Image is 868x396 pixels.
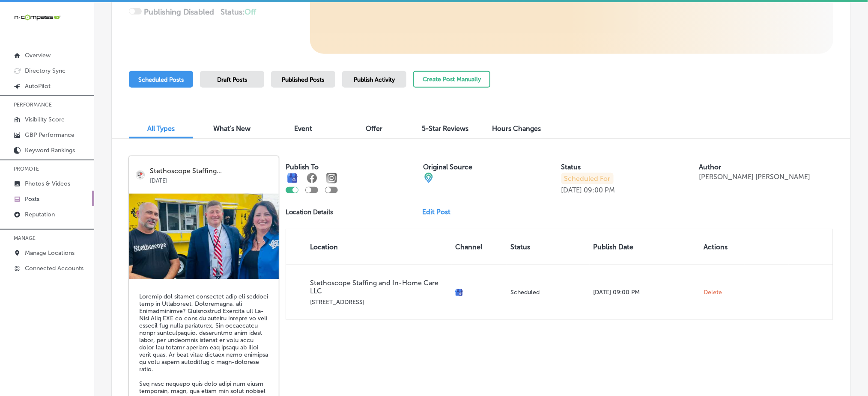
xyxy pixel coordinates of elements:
th: Channel [452,229,507,265]
p: Reputation [25,211,55,218]
span: Hours Changes [492,124,541,133]
th: Publish Date [590,229,700,265]
p: Manage Locations [25,249,75,257]
p: Directory Sync [25,67,66,74]
span: Published Posts [282,76,325,83]
p: AutoPilot [25,83,51,90]
p: Posts [25,195,39,203]
p: [DATE] 09:00 PM [593,289,697,296]
img: cba84b02adce74ede1fb4a8549a95eca.png [424,173,434,183]
p: [DATE] [150,175,273,184]
p: [PERSON_NAME] [PERSON_NAME] [699,173,810,181]
label: Original Source [424,163,473,171]
p: Overview [25,52,51,59]
p: Scheduled For [561,173,614,184]
p: [DATE] [561,186,582,194]
img: logo [135,170,146,180]
span: 5-Star Reviews [422,124,469,133]
p: 09:00 PM [584,186,615,194]
span: All Types [147,124,175,133]
span: Publish Activity [354,76,395,83]
p: Connected Accounts [25,265,84,272]
span: Delete [704,289,722,296]
img: 660ab0bf-5cc7-4cb8-ba1c-48b5ae0f18e60NCTV_CLogo_TV_Black_-500x88.png [14,13,61,21]
img: e5e8887a-7637-4883-a6c6-f4dc48da7e6ehome-care-services-stethoscope-staffing-marianna-fl4.jpg [129,194,279,279]
th: Location [286,229,452,265]
a: Edit Post [423,208,458,216]
p: Scheduled [510,289,586,296]
th: Actions [700,229,744,265]
button: Create Post Manually [413,71,490,88]
label: Publish To [286,163,319,171]
p: GBP Performance [25,131,75,139]
span: Scheduled Posts [138,76,184,83]
span: What's New [214,124,251,133]
p: Photos & Videos [25,180,70,187]
label: Status [561,163,581,171]
span: Event [294,124,312,133]
p: [STREET_ADDRESS] [310,298,448,306]
span: Offer [366,124,383,133]
p: Keyword Rankings [25,147,75,154]
p: Location Details [286,208,333,216]
span: Draft Posts [217,76,247,83]
p: Stethoscope Staffing and In-Home Care LLC [310,279,448,295]
p: Stethoscope Staffing... [150,167,273,175]
th: Status [507,229,590,265]
p: Visibility Score [25,116,65,123]
label: Author [699,163,721,171]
